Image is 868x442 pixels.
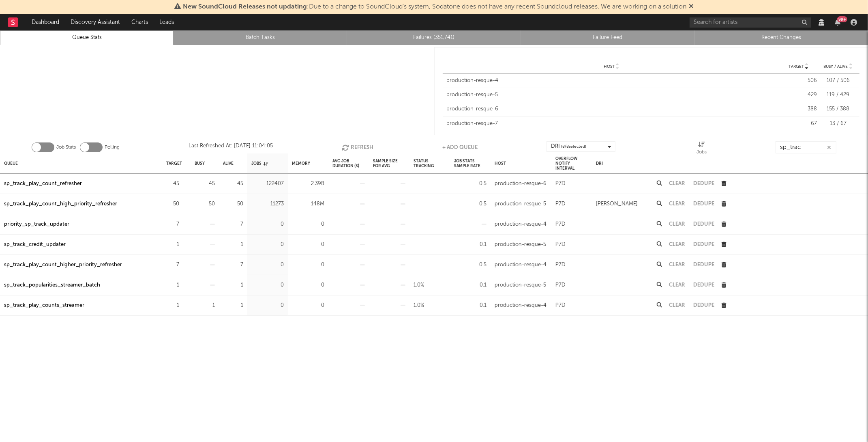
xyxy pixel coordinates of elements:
div: 107 / 506 [821,77,855,85]
div: 1.0% [414,301,424,310]
div: Host [495,155,506,172]
button: Dedupe [693,222,714,227]
label: Job Stats [56,142,76,152]
div: 155 / 388 [821,105,855,113]
div: 7 [166,220,179,229]
div: 0.5 [454,260,487,270]
button: Dedupe [693,303,714,308]
a: sp_track_credit_updater [4,240,66,250]
button: Dedupe [693,181,714,186]
div: production-resque-5 [495,240,546,250]
div: 0 [251,301,284,310]
div: 0 [292,260,324,270]
div: P7D [555,199,566,209]
div: 0.1 [454,240,487,250]
div: [PERSON_NAME] [596,199,638,209]
div: sp_track_play_count_refresher [4,179,82,189]
div: 50 [223,199,243,209]
div: 67 [780,120,817,128]
div: production-resque-4 [495,301,547,310]
div: 7 [223,220,243,229]
div: 13 / 67 [821,120,855,128]
label: Polling [105,142,120,152]
div: 429 [780,91,817,99]
div: Queue [4,155,18,172]
div: 0 [251,240,284,250]
div: production-resque-5 [447,91,777,99]
a: sp_track_popularities_streamer_batch [4,280,100,290]
button: Dedupe [693,242,714,247]
button: Refresh [342,141,373,153]
div: 0 [292,220,324,229]
div: Alive [223,155,234,172]
div: 0 [292,301,324,310]
span: Busy / Alive [824,64,848,69]
span: : Due to a change to SoundCloud's system, Sodatone does not have any recent Soundcloud releases. ... [183,4,686,10]
div: P7D [555,179,566,189]
div: 1 [195,301,215,310]
button: Clear [669,201,685,207]
div: 1 [166,240,179,250]
div: production-resque-7 [447,120,777,128]
div: 11273 [251,199,284,209]
div: 0.1 [454,280,487,290]
a: Recent Changes [699,33,864,43]
div: 7 [166,260,179,270]
div: 506 [780,77,817,85]
div: 148M [292,199,324,209]
div: 1 [223,240,243,250]
a: Charts [126,14,154,30]
div: 0 [251,280,284,290]
input: Search for artists [690,17,811,28]
div: Last Refreshed At: [DATE] 11:04:05 [189,141,273,153]
div: P7D [555,301,566,310]
div: production-resque-5 [495,280,546,290]
div: production-resque-6 [447,105,777,113]
div: 2.39B [292,179,324,189]
div: 1 [166,301,179,310]
button: Dedupe [693,282,714,288]
button: Clear [669,222,685,227]
span: Dismiss [689,4,694,10]
div: Sample Size For Avg [373,155,405,172]
div: production-resque-6 [495,179,547,189]
div: 50 [166,199,179,209]
div: 1 [223,280,243,290]
a: sp_track_play_count_high_priority_refresher [4,199,117,209]
div: production-resque-4 [447,77,777,85]
div: Jobs [697,141,707,157]
div: 1 [166,280,179,290]
button: Clear [669,282,685,288]
a: priority_sp_track_updater [4,220,69,229]
div: production-resque-4 [495,220,547,229]
span: Target [789,64,804,69]
div: P7D [555,260,566,270]
div: production-resque-5 [495,199,546,209]
div: 119 / 429 [821,91,855,99]
div: 388 [780,105,817,113]
div: Avg Job Duration (s) [332,155,365,172]
button: Clear [669,303,685,308]
a: Leads [154,14,180,30]
button: 99+ [835,19,840,26]
div: 50 [195,199,215,209]
button: + Add Queue [442,141,478,153]
div: Job Stats Sample Rate [454,155,487,172]
div: Status Tracking [414,155,446,172]
div: production-resque-4 [495,260,547,270]
a: sp_track_play_counts_streamer [4,301,84,310]
input: Search... [776,141,836,153]
div: 0 [251,220,284,229]
div: 7 [223,260,243,270]
a: sp_track_play_count_higher_priority_refresher [4,260,122,270]
button: Clear [669,242,685,247]
div: 0.5 [454,179,487,189]
div: 0.5 [454,199,487,209]
div: 99 + [837,16,847,22]
a: Queue Stats [4,33,169,43]
div: 1 [223,301,243,310]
